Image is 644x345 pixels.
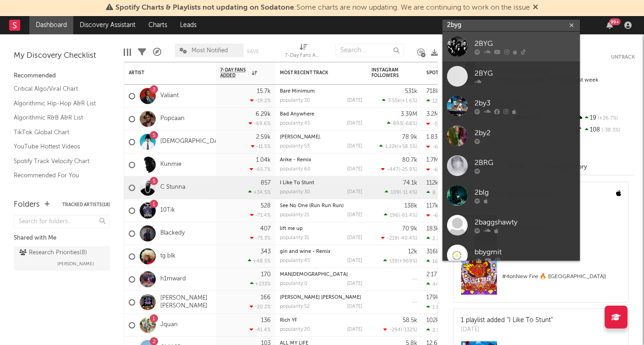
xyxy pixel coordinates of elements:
[280,258,310,263] div: popularity: 45
[280,190,310,195] div: popularity: 30
[475,246,575,257] div: bbygmit
[574,124,635,136] div: 108
[280,98,310,103] div: popularity: 30
[160,138,229,146] a: [DEMOGRAPHIC_DATA].
[385,144,397,149] span: 1.22k
[426,167,448,173] div: -66.3k
[280,226,303,231] a: lift me up
[401,190,416,195] span: -11.4 %
[609,18,621,25] div: 99 +
[393,121,402,126] span: 893
[280,203,362,208] div: See No One (Run Run Run)
[280,144,310,149] div: popularity: 53
[387,167,398,172] span: -447
[426,249,439,255] div: 316k
[14,84,101,94] a: Critical Algo/Viral Chart
[347,98,362,103] div: [DATE]
[250,98,271,104] div: -19.2 %
[280,226,362,231] div: lift me up
[442,240,580,270] a: bbygmit
[533,4,538,11] span: Dismiss
[115,4,294,11] span: Spotify Charts & Playlists not updating on Sodatone
[596,116,618,121] span: +26.7 %
[14,199,40,210] div: Folders
[405,88,417,94] div: 531k
[426,134,442,140] div: 1.83M
[391,190,399,195] span: 109
[280,295,361,300] a: [PERSON_NAME] [PERSON_NAME]
[280,272,362,277] div: MAN3
[29,16,73,34] a: Dashboard
[14,50,110,61] div: My Discovery Checklist
[402,99,416,104] span: +1.6 %
[160,252,175,260] a: tg.blk
[402,157,417,163] div: 80.7k
[387,236,398,241] span: -219
[115,4,530,11] span: : Some charts are now updating. We are continuing to work on the issue
[285,50,322,61] div: 7-Day Fans Added (7-Day Fans Added)
[390,213,398,218] span: 196
[160,92,179,100] a: Valiant
[174,16,203,34] a: Leads
[280,318,297,323] a: Rich YF
[14,127,101,137] a: TikTok Global Chart
[248,258,271,264] div: +48.5 %
[347,121,362,126] div: [DATE]
[256,111,271,117] div: 6.29k
[401,111,417,117] div: 3.39M
[389,259,398,264] span: 139
[191,48,228,54] span: Most Notified
[153,39,161,66] div: A&R Pipeline
[256,157,271,163] div: 1.04k
[461,325,553,334] div: [DATE]
[379,143,417,149] div: ( )
[426,318,439,323] div: 102k
[160,184,186,192] a: C Stunna
[398,144,416,149] span: +58.5 %
[160,230,185,237] a: Blackedy
[280,121,310,126] div: popularity: 45
[142,16,174,34] a: Charts
[475,127,575,138] div: 2by2
[250,235,271,241] div: -75.3 %
[383,258,417,264] div: ( )
[475,157,575,168] div: 2BRG
[381,166,417,172] div: ( )
[280,304,310,309] div: popularity: 52
[347,167,362,172] div: [DATE]
[160,295,211,310] a: [PERSON_NAME] [PERSON_NAME]
[426,111,439,117] div: 3.2M
[442,210,580,240] a: 2baggshawty
[442,91,580,121] a: 2by3
[347,190,362,195] div: [DATE]
[138,39,146,66] div: Filters
[347,281,362,286] div: [DATE]
[403,180,417,186] div: 74.1k
[14,170,101,181] a: Recommended For You
[57,258,94,269] span: [PERSON_NAME]
[250,212,271,218] div: -71.4 %
[426,327,445,333] div: 2.95k
[250,304,271,310] div: -20.2 %
[442,151,580,181] a: 2BRG
[285,39,322,66] div: 7-Day Fans Added (7-Day Fans Added)
[14,113,101,123] a: Algorithmic R&B A&R List
[574,112,635,124] div: 19
[606,22,613,29] button: 99+
[260,226,271,232] div: 407
[403,318,417,323] div: 58.5k
[280,112,314,117] a: Bad Anywhere
[14,156,101,166] a: Spotify Track Velocity Chart
[426,180,438,186] div: 112k
[400,213,416,218] span: -61.4 %
[280,181,362,186] div: I Like To Stunt
[280,203,344,208] a: See No One (Run Run Run)
[426,272,440,278] div: 2.17k
[426,295,439,301] div: 179k
[347,258,362,263] div: [DATE]
[426,190,446,196] div: 8.54k
[382,98,417,104] div: ( )
[62,203,110,207] button: Tracked Artists(18)
[250,327,271,333] div: -41.4 %
[404,203,417,209] div: 138k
